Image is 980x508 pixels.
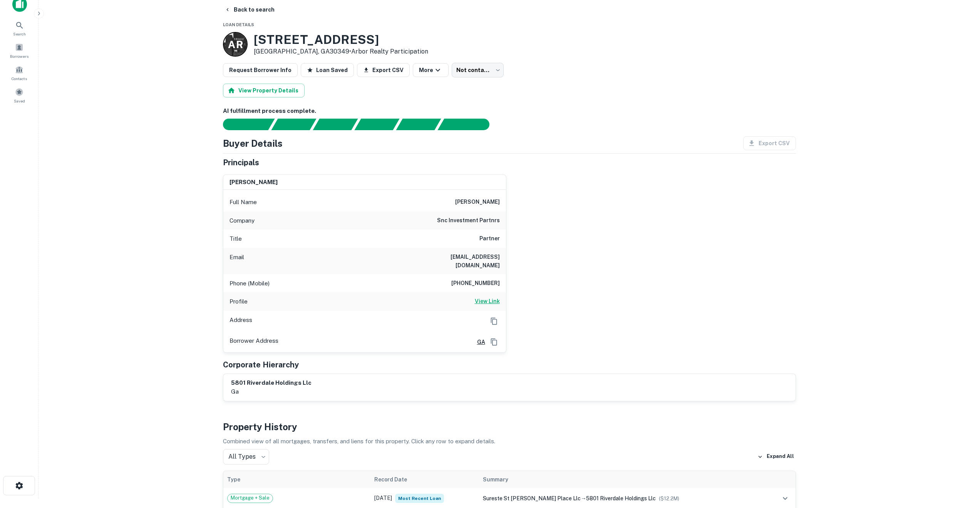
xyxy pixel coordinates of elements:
button: View Property Details [223,84,305,97]
button: expand row [779,492,792,505]
h5: Principals [223,157,259,168]
button: Export CSV [357,63,410,77]
button: Copy Address [488,315,500,327]
p: Combined view of all mortgages, transfers, and liens for this property. Click any row to expand d... [223,437,796,446]
span: Saved [14,98,25,104]
p: Title [230,234,242,243]
iframe: Chat Widget [941,446,980,483]
p: Phone (Mobile) [230,279,270,288]
div: Sending borrower request to AI... [214,119,271,130]
span: Mortgage + Sale [228,494,273,502]
div: AI fulfillment process complete. [438,119,499,130]
p: Address [230,315,252,327]
h6: snc investment partnrs [437,216,500,225]
p: Company [230,216,255,225]
button: Back to search [221,3,278,17]
span: 5801 riverdale holdings llc [586,495,656,501]
h6: 5801 riverdale holdings llc [231,379,312,387]
h5: Corporate Hierarchy [223,359,299,371]
span: Borrowers [10,53,28,59]
p: Borrower Address [230,336,278,348]
a: Arbor Realty Participation [351,48,428,55]
p: ga [231,387,312,396]
th: Record Date [370,471,479,488]
a: Saved [2,85,36,106]
div: Your request is received and processing... [271,119,316,130]
h3: [STREET_ADDRESS] [254,32,428,47]
a: Contacts [2,62,36,83]
button: Expand All [756,451,796,463]
button: Request Borrower Info [223,63,298,77]
span: Contacts [12,75,27,82]
p: Full Name [230,198,257,207]
div: Documents found, AI parsing details... [313,119,358,130]
button: Copy Address [488,336,500,348]
th: Type [223,471,370,488]
h6: [PHONE_NUMBER] [451,279,500,288]
h4: Buyer Details [223,136,283,150]
p: Profile [230,297,248,306]
div: Not contacted [452,63,504,77]
th: Summary [479,471,766,488]
div: All Types [223,449,269,464]
h6: Partner [479,234,500,243]
a: GA [471,338,485,346]
button: More [413,63,449,77]
a: View Link [475,297,500,306]
span: ($ 12.2M ) [659,496,679,501]
a: Borrowers [2,40,36,61]
h4: Property History [223,420,796,434]
div: Principals found, still searching for contact information. This may take time... [396,119,441,130]
h6: [EMAIL_ADDRESS][DOMAIN_NAME] [407,253,500,270]
h6: View Link [475,297,500,305]
a: Search [2,18,36,39]
p: [GEOGRAPHIC_DATA], GA30349 • [254,47,428,56]
span: Search [13,31,26,37]
div: Principals found, AI now looking for contact information... [354,119,399,130]
h6: [PERSON_NAME] [455,198,500,207]
span: Loan Details [223,22,254,27]
h6: AI fulfillment process complete. [223,107,796,116]
div: → [483,494,762,503]
p: A R [228,37,243,52]
h6: [PERSON_NAME] [230,178,278,187]
p: Email [230,253,244,270]
span: Most Recent Loan [395,494,444,503]
span: sureste st [PERSON_NAME] place llc [483,495,581,501]
button: Loan Saved [301,63,354,77]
